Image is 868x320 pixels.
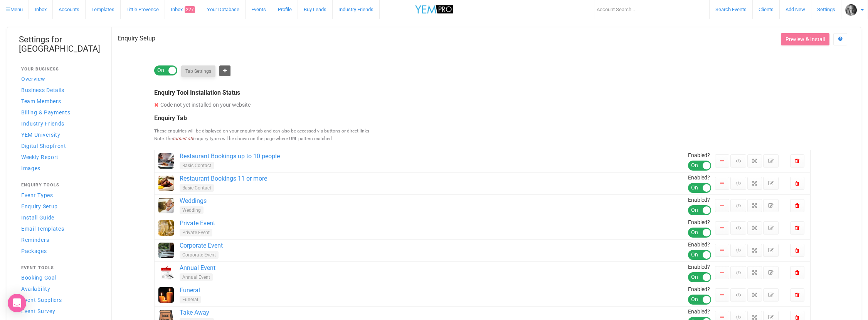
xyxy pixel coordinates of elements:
[19,223,104,234] a: Email Templates
[19,235,104,245] a: Reminders
[688,263,715,271] div: Enabled?
[21,192,53,198] span: Event Types
[21,76,45,82] span: Overview
[154,101,811,109] div: Code not yet installed on your website
[21,214,54,221] span: Install Guide
[688,308,715,315] div: Enabled?
[180,197,688,206] a: Weddings
[180,251,219,259] span: Corporate Event
[180,229,212,236] span: Private Event
[19,246,104,256] a: Packages
[180,184,214,192] span: Basic Contact
[21,154,59,160] span: Weekly Report
[21,132,61,138] span: YEM University
[180,296,201,303] span: Funeral
[21,237,49,243] span: Reminders
[154,114,811,123] legend: Enquiry Tab
[688,151,715,159] div: Enabled?
[118,35,155,42] h2: Enquiry Setup
[181,65,215,77] button: Tab Settings
[19,163,104,173] a: Images
[21,286,50,292] span: Availability
[19,295,104,305] a: Event Suppliers
[21,226,64,232] span: Email Templates
[180,152,688,161] a: Restaurant Bookings up to 10 people
[21,165,40,171] span: Images
[21,183,101,188] h4: Enquiry Tools
[180,174,688,183] a: Restaurant Bookings 11 or more
[21,275,56,281] span: Booking Goal
[786,7,805,12] span: Add New
[154,128,369,134] small: These enquiries will be displayed on your enquiry tab and can also be accessed via buttons or dir...
[180,286,688,295] a: Funeral
[19,129,104,140] a: YEM University
[154,89,811,97] legend: Enquiry Tool Installation Status
[19,118,104,129] a: Industry Friends
[21,203,58,209] span: Enquiry Setup
[180,219,688,228] a: Private Event
[180,241,688,250] a: Corporate Event
[19,306,104,316] a: Event Survey
[154,136,332,141] small: Note: the enquiry types wil be shown on the page where URL pattern matched
[21,297,62,303] span: Event Suppliers
[688,241,715,248] div: Enabled?
[180,273,213,281] span: Annual Event
[21,248,47,254] span: Packages
[19,96,104,106] a: Team Members
[21,98,61,104] span: Team Members
[19,152,104,162] a: Weekly Report
[21,67,101,72] h4: Your Business
[19,272,104,283] a: Booking Goal
[21,308,55,314] span: Event Survey
[688,218,715,226] div: Enabled?
[19,201,104,211] a: Enquiry Setup
[180,264,688,273] a: Annual Event
[19,35,104,54] h1: Settings for [GEOGRAPHIC_DATA]
[845,4,857,16] img: open-uri20201103-4-gj8l2i
[19,141,104,151] a: Digital Shopfront
[8,294,26,312] div: Open Intercom Messenger
[173,136,193,141] em: turned off
[19,283,104,294] a: Availability
[688,285,715,293] div: Enabled?
[688,196,715,204] div: Enabled?
[180,308,688,317] a: Take Away
[21,87,64,93] span: Business Details
[185,6,195,13] span: 227
[19,107,104,117] a: Billing & Payments
[19,85,104,95] a: Business Details
[19,212,104,223] a: Install Guide
[759,7,774,12] span: Clients
[21,109,71,116] span: Billing & Payments
[21,266,101,270] h4: Event Tools
[180,206,204,214] span: Wedding
[715,7,747,12] span: Search Events
[19,190,104,200] a: Event Types
[19,74,104,84] a: Overview
[688,174,715,181] div: Enabled?
[781,33,829,45] button: Preview & Install
[180,162,214,169] span: Basic Contact
[21,143,66,149] span: Digital Shopfront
